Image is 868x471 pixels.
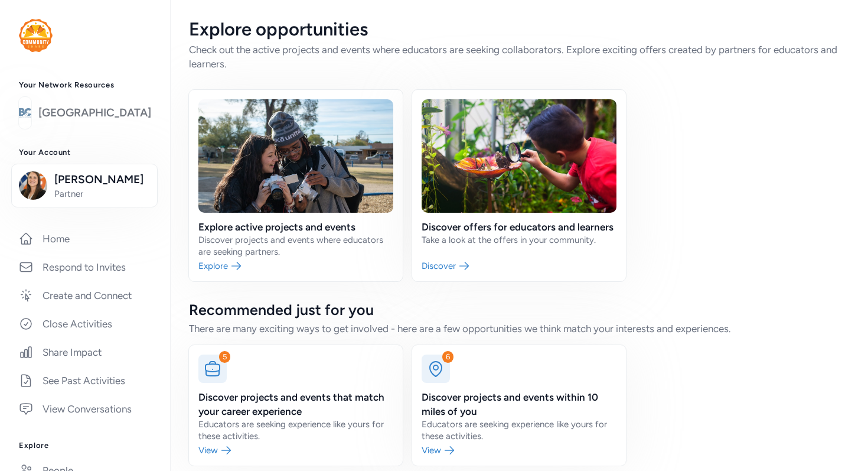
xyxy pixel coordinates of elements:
a: Home [9,226,161,252]
h3: Explore [19,441,151,450]
div: 5 [219,351,230,363]
span: [PERSON_NAME] [54,171,150,188]
a: Close Activities [9,311,161,337]
div: Check out the active projects and events where educators are seeking collaborators. Explore excit... [189,43,849,71]
div: Recommended just for you [189,300,849,319]
span: Partner [54,188,150,200]
a: View Conversations [9,396,161,422]
h3: Your Account [19,148,151,157]
a: See Past Activities [9,368,161,394]
img: logo [19,19,53,52]
img: logo [19,100,31,126]
a: Respond to Invites [9,254,161,280]
button: [PERSON_NAME]Partner [11,164,158,207]
h3: Your Network Resources [19,80,151,90]
div: 6 [442,351,453,363]
a: Create and Connect [9,282,161,308]
div: Explore opportunities [189,19,849,40]
a: Share Impact [9,339,161,365]
div: There are many exciting ways to get involved - here are a few opportunities we think match your i... [189,321,849,336]
a: [GEOGRAPHIC_DATA] [38,105,151,121]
